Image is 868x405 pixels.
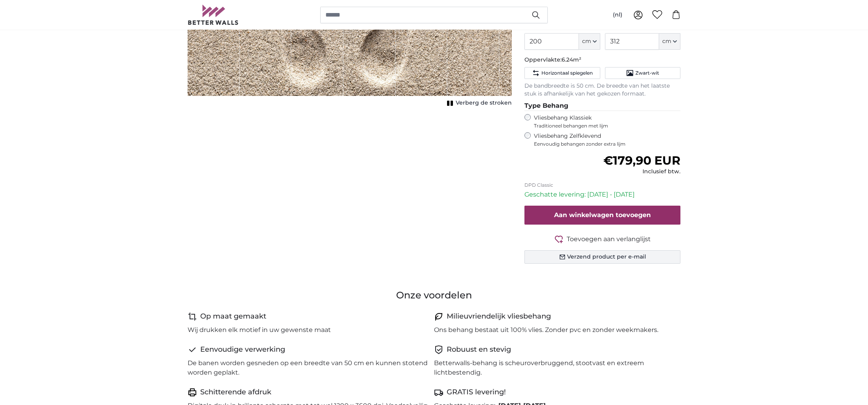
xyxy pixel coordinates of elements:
button: cm [659,33,680,50]
div: Inclusief btw. [603,168,680,176]
h4: GRATIS levering! [447,387,506,398]
button: cm [579,33,600,50]
legend: Type Behang [524,101,680,111]
p: Ons behang bestaat uit 100% vlies. Zonder pvc en zonder weekmakers. [434,325,658,335]
p: De banen worden gesneden op een breedte van 50 cm en kunnen stotend worden geplakt. [188,358,428,377]
span: cm [582,37,591,45]
span: Zwart-wit [635,70,659,76]
h4: Milieuvriendelijk vliesbehang [447,311,551,322]
h4: Robuust en stevig [447,344,511,355]
span: cm [662,37,671,45]
label: Vliesbehang Zelfklevend [534,132,680,147]
button: Zwart-wit [605,67,680,79]
label: Vliesbehang Klassiek [534,114,666,129]
button: Aan winkelwagen toevoegen [524,206,680,225]
p: De bandbreedte is 50 cm. De breedte van het laatste stuk is afhankelijk van het gekozen formaat. [524,82,680,98]
span: Traditioneel behangen met lijm [534,123,666,129]
span: 6.24m² [562,56,581,63]
p: Betterwalls-behang is scheuroverbruggend, stootvast en extreem lichtbestendig. [434,358,674,377]
p: Geschatte levering: [DATE] - [DATE] [524,190,680,199]
h4: Op maat gemaakt [200,311,266,322]
span: Eenvoudig behangen zonder extra lijm [534,141,680,147]
button: Horizontaal spiegelen [524,67,600,79]
p: Oppervlakte: [524,56,680,64]
h3: Onze voordelen [188,289,680,302]
span: €179,90 EUR [603,153,680,168]
p: Wij drukken elk motief in uw gewenste maat [188,325,331,335]
span: Toevoegen aan verlanglijst [567,234,651,244]
button: Verberg de stroken [445,97,512,109]
span: Horizontaal spiegelen [541,70,593,76]
button: Verzend product per e-mail [524,250,680,264]
img: Betterwalls [188,5,239,25]
h4: Eenvoudige verwerking [200,344,285,355]
span: Aan winkelwagen toevoegen [554,211,651,219]
span: Verberg de stroken [456,99,512,107]
p: DPD Classic [524,182,680,188]
button: Toevoegen aan verlanglijst [524,234,680,244]
h4: Schitterende afdruk [200,387,271,398]
button: (nl) [607,8,629,22]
